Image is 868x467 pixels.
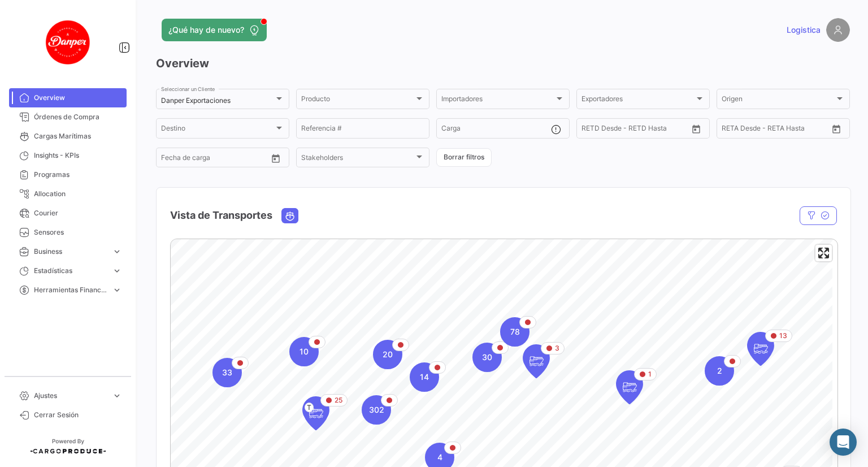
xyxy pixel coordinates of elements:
[420,371,429,383] span: 14
[34,208,122,218] span: Courier
[34,247,107,257] span: Business
[267,150,284,167] button: Open calendar
[383,349,393,360] span: 20
[161,155,181,163] input: Desde
[688,120,705,137] button: Open calendar
[555,343,559,353] span: 3
[302,396,329,430] div: Map marker
[168,24,244,36] span: ¿Qué hay de nuevo?
[289,337,319,366] div: Map marker
[441,97,554,105] span: Importadores
[34,93,122,103] span: Overview
[34,266,107,276] span: Estadísticas
[581,97,695,105] span: Exportadores
[34,150,122,161] span: Insights - KPIs
[300,346,309,357] span: 10
[826,18,850,42] img: placeholder-user.png
[437,452,442,463] span: 4
[34,285,107,295] span: Herramientas Financieras
[9,184,127,204] a: Allocation
[648,369,652,379] span: 1
[779,331,787,341] span: 13
[162,19,267,41] button: ¿Qué hay de nuevo?
[830,429,857,456] div: Abrir Intercom Messenger
[112,285,122,295] span: expand_more
[436,148,492,167] button: Borrar filtros
[722,97,835,105] span: Origen
[750,126,801,134] input: Hasta
[212,358,242,387] div: Map marker
[362,395,391,425] div: Map marker
[610,126,661,134] input: Hasta
[500,317,530,347] div: Map marker
[616,370,643,404] div: Map marker
[9,165,127,184] a: Programas
[34,410,122,420] span: Cerrar Sesión
[301,155,414,163] span: Stakeholders
[34,227,122,237] span: Sensores
[9,223,127,242] a: Sensores
[828,120,845,137] button: Open calendar
[9,107,127,127] a: Órdenes de Compra
[722,126,742,134] input: Desde
[717,365,722,377] span: 2
[282,209,298,223] button: Ocean
[305,403,314,412] span: T
[34,170,122,180] span: Programas
[34,131,122,141] span: Cargas Marítimas
[161,126,274,134] span: Destino
[510,326,520,338] span: 78
[112,247,122,257] span: expand_more
[472,343,502,372] div: Map marker
[40,14,96,70] img: danper-logo.png
[482,352,492,363] span: 30
[335,395,342,405] span: 25
[9,88,127,107] a: Overview
[170,207,272,223] h4: Vista de Transportes
[189,155,240,163] input: Hasta
[705,356,734,386] div: Map marker
[581,126,602,134] input: Desde
[9,146,127,165] a: Insights - KPIs
[301,97,414,105] span: Producto
[34,391,107,401] span: Ajustes
[410,362,439,392] div: Map marker
[222,367,232,378] span: 33
[369,404,384,416] span: 302
[9,127,127,146] a: Cargas Marítimas
[112,266,122,276] span: expand_more
[161,96,231,105] mat-select-trigger: Danper Exportaciones
[112,391,122,401] span: expand_more
[34,189,122,199] span: Allocation
[747,332,774,366] div: Map marker
[523,344,550,378] div: Map marker
[373,340,402,369] div: Map marker
[156,55,850,71] h3: Overview
[9,204,127,223] a: Courier
[815,245,832,261] button: Enter fullscreen
[787,24,821,36] span: Logistica
[34,112,122,122] span: Órdenes de Compra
